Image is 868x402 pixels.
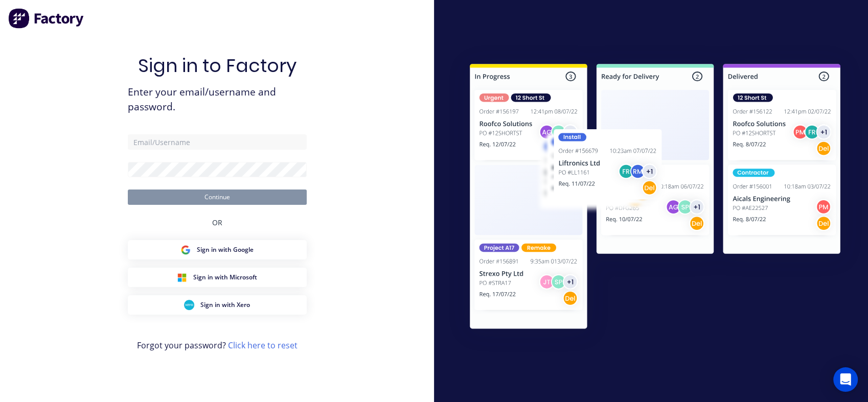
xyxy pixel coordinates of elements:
img: Sign in [447,43,863,353]
span: Enter your email/username and password. [128,85,307,114]
span: Forgot your password? [137,339,298,351]
h1: Sign in to Factory [138,55,296,77]
span: Sign in with Microsoft [193,273,257,282]
span: Sign in with Xero [200,300,250,310]
button: Microsoft Sign inSign in with Microsoft [128,268,307,287]
input: Email/Username [128,134,307,150]
img: Factory [8,8,85,29]
img: Google Sign in [180,245,191,255]
div: OR [212,205,222,240]
img: Microsoft Sign in [177,272,187,282]
img: Xero Sign in [184,300,194,310]
div: Open Intercom Messenger [833,367,858,392]
button: Google Sign inSign in with Google [128,240,307,259]
button: Continue [128,190,307,205]
a: Click here to reset [228,340,298,351]
button: Xero Sign inSign in with Xero [128,295,307,315]
span: Sign in with Google [197,245,254,254]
